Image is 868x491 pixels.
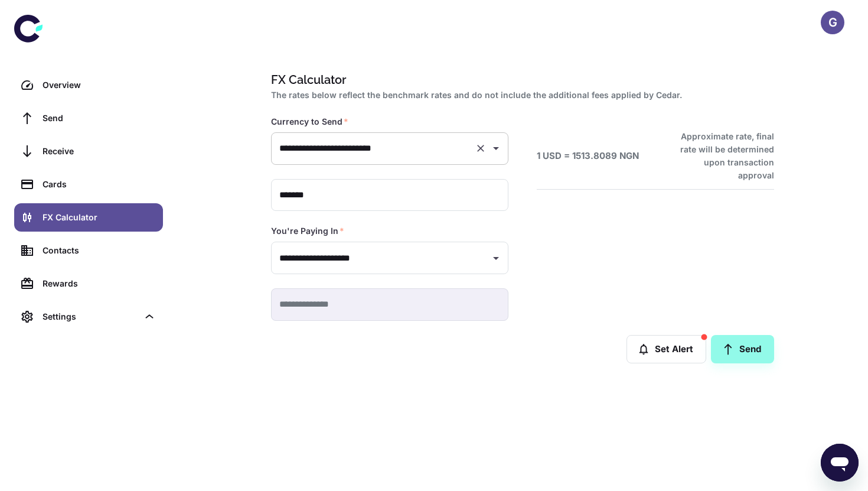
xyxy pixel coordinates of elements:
[14,203,163,232] a: FX Calculator
[14,269,163,298] a: Rewards
[43,145,156,158] div: Receive
[43,112,156,125] div: Send
[537,149,639,163] h6: 1 USD = 1513.8089 NGN
[667,130,774,182] h6: Approximate rate, final rate will be determined upon transaction approval
[14,137,163,165] a: Receive
[14,71,163,99] a: Overview
[821,11,844,34] button: G
[488,140,504,157] button: Open
[271,116,348,128] label: Currency to Send
[43,277,156,290] div: Rewards
[271,225,344,237] label: You're Paying In
[43,244,156,257] div: Contacts
[43,310,138,323] div: Settings
[43,211,156,224] div: FX Calculator
[271,71,769,89] h1: FX Calculator
[43,79,156,92] div: Overview
[626,335,706,363] button: Set Alert
[14,104,163,132] a: Send
[472,140,489,157] button: Clear
[14,170,163,199] a: Cards
[488,250,504,266] button: Open
[14,236,163,265] a: Contacts
[711,335,774,363] a: Send
[14,303,163,331] div: Settings
[43,178,156,191] div: Cards
[821,444,859,482] iframe: Button to launch messaging window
